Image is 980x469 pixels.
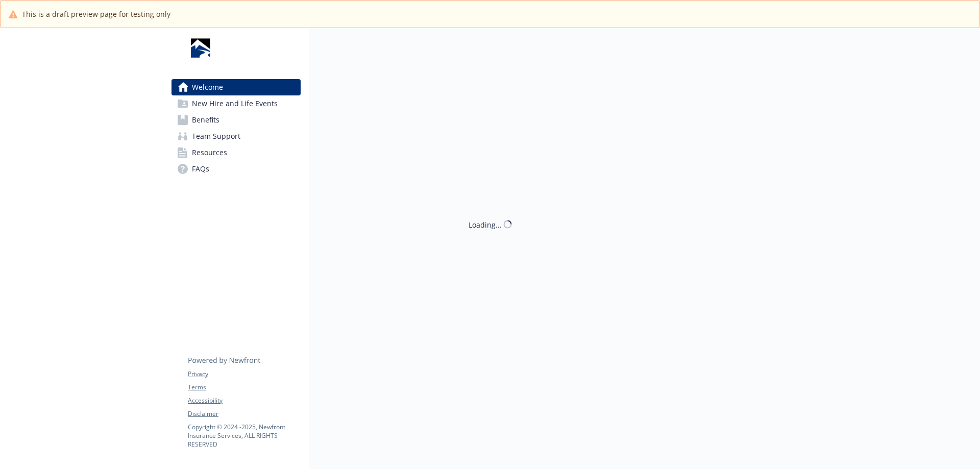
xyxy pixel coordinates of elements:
a: Disclaimer [188,409,300,418]
div: Loading... [469,219,502,230]
a: Accessibility [188,396,300,405]
span: Team Support [192,128,240,144]
a: Terms [188,383,300,392]
span: New Hire and Life Events [192,95,278,112]
span: Benefits [192,112,219,128]
a: FAQs [171,161,301,177]
span: Resources [192,144,227,161]
a: Benefits [171,112,301,128]
p: Copyright © 2024 - 2025 , Newfront Insurance Services, ALL RIGHTS RESERVED [188,423,300,449]
span: Welcome [192,79,223,95]
span: This is a draft preview page for testing only [22,9,170,19]
span: FAQs [192,161,209,177]
a: New Hire and Life Events [171,95,301,112]
a: Team Support [171,128,301,144]
a: Welcome [171,79,301,95]
a: Privacy [188,369,300,379]
a: Resources [171,144,301,161]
